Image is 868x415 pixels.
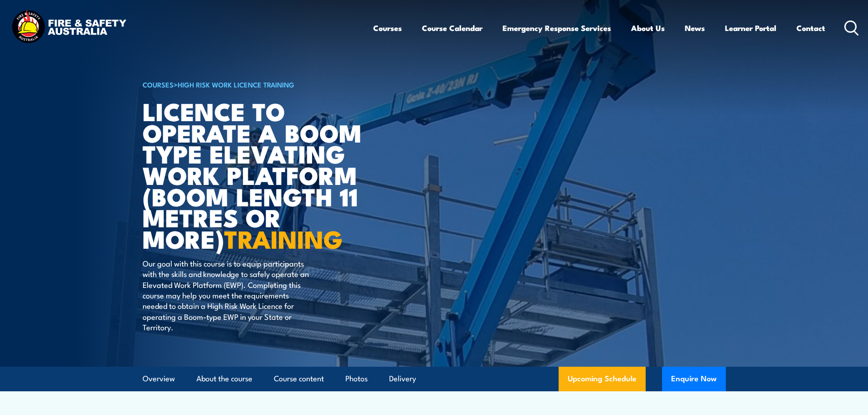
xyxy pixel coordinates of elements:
[631,16,665,40] a: About Us
[143,100,368,249] h1: Licence to operate a boom type elevating work platform (boom length 11 metres or more)
[373,16,402,40] a: Courses
[685,16,705,40] a: News
[796,16,825,40] a: Contact
[178,79,294,89] a: High Risk Work Licence Training
[389,367,416,391] a: Delivery
[725,16,776,40] a: Learner Portal
[274,367,324,391] a: Course content
[503,16,611,40] a: Emergency Response Services
[143,79,368,90] h6: >
[143,367,175,391] a: Overview
[422,16,483,40] a: Course Calendar
[224,219,343,257] strong: TRAINING
[662,367,726,391] button: Enquire Now
[196,367,252,391] a: About the course
[345,367,368,391] a: Photos
[143,258,309,333] p: Our goal with this course is to equip participants with the skills and knowledge to safely operat...
[143,79,174,89] a: COURSES
[559,367,646,391] a: Upcoming Schedule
